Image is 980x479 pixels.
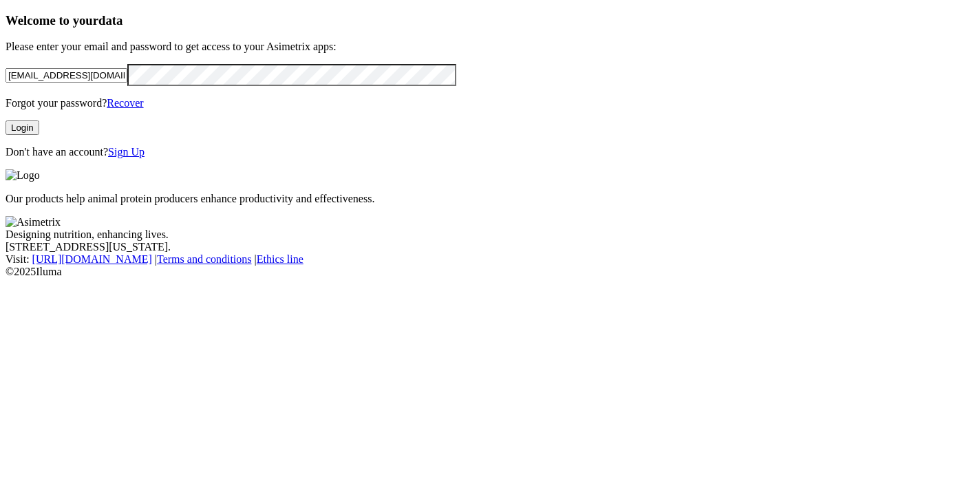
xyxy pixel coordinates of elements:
[107,97,143,109] a: Recover
[6,68,127,83] input: Your email
[157,253,252,265] a: Terms and conditions
[6,97,974,109] p: Forgot your password?
[6,193,974,205] p: Our products help animal protein producers enhance productivity and effectiveness.
[6,228,974,241] div: Designing nutrition, enhancing lives.
[6,146,974,158] p: Don't have an account?
[98,13,122,28] span: data
[6,216,61,228] img: Asimetrix
[6,41,974,53] p: Please enter your email and password to get access to your Asimetrix apps:
[6,241,974,253] div: [STREET_ADDRESS][US_STATE].
[6,120,39,135] button: Login
[257,253,303,265] a: Ethics line
[32,253,152,265] a: [URL][DOMAIN_NAME]
[108,146,145,158] a: Sign Up
[6,266,974,278] div: © 2025 Iluma
[6,169,40,182] img: Logo
[6,253,974,266] div: Visit : | |
[6,13,974,28] h3: Welcome to your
